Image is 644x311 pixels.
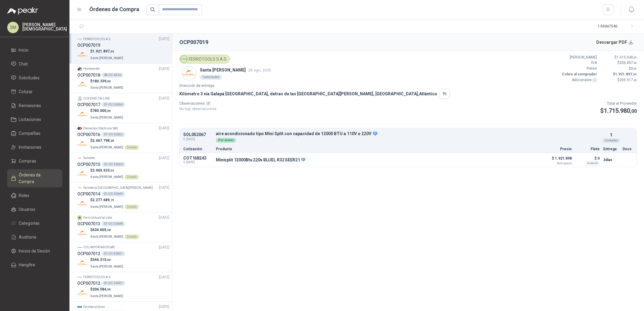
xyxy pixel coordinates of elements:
[19,172,56,185] span: Órdenes de Compra
[179,55,230,64] div: FERROTOOLS S.A.S.
[7,204,62,215] a: Usuarios
[90,205,123,208] span: Santa [PERSON_NAME]
[179,38,208,46] h2: OCP007019
[7,190,62,201] a: Roles
[575,147,600,151] p: Flete
[77,109,88,119] img: Company Logo
[90,56,123,60] span: Santa [PERSON_NAME]
[19,248,50,254] span: Inicios de Sesión
[602,138,620,143] div: Unidades
[77,126,82,131] img: Company Logo
[542,147,572,151] p: Precio
[90,265,123,268] span: Santa [PERSON_NAME]
[90,175,123,179] span: Santa [PERSON_NAME]
[77,66,169,91] a: Company LogoHomecenter[DATE] OCP00701808-OC-6536Company Logo$180.339,00Santa [PERSON_NAME]
[106,288,111,291] span: ,00
[90,49,124,54] p: $
[77,169,88,179] img: Company Logo
[7,231,62,243] a: Auditoria
[77,42,100,49] h3: OCP007019
[7,141,62,153] a: Invitaciones
[7,58,62,70] a: Chat
[77,131,100,138] h3: OCP007016
[92,138,114,143] span: 2.467.798
[179,106,216,112] p: No hay observaciones
[7,22,19,33] div: SM
[216,138,236,143] div: Por enviar
[90,227,139,233] p: $
[183,147,212,151] p: Cotización
[200,75,222,80] div: 1 solicitudes
[159,245,169,250] span: [DATE]
[101,281,125,286] div: 01-OC-50651
[7,114,62,125] a: Licitaciones
[83,245,115,250] p: COLIMPORTADOS SAS
[216,131,600,137] p: aire acondicionado tipo Mini Split con capacidad de 12000 BTU a 110V o 220V
[77,245,169,269] a: Company LogoCOLIMPORTADOS SAS[DATE] OCP00701201-OC-50651Company Logo$546.210,00Santa [PERSON_NAME]
[585,161,600,166] div: Incluido
[601,71,637,77] p: $
[77,72,100,78] h3: OCP007018
[90,146,123,149] span: Santa [PERSON_NAME]
[90,86,123,89] span: Santa [PERSON_NAME]
[77,96,169,120] a: Company LogoCOFEIND ON LINE[DATE] OCP00701701-OC-50654Company Logo$780.000,00Santa [PERSON_NAME]
[83,126,118,131] p: Elementos Eléctricos SAS
[77,161,100,168] h3: OCP007015
[179,101,216,106] p: Observaciones
[623,147,633,151] p: Docs
[7,245,62,257] a: Inicios de Sesión
[7,217,62,229] a: Categorías
[19,130,40,137] span: Compañías
[124,205,139,209] div: Directo
[182,66,196,80] img: Company Logo
[124,234,139,239] div: Directo
[90,294,123,298] span: Santa [PERSON_NAME]
[77,191,100,197] h3: OCP007014
[92,49,114,53] span: 1.921.897
[83,305,105,309] p: Ferretería Silver
[124,175,139,179] div: Directo
[542,155,572,165] p: $ 1.921.898
[77,258,88,268] img: Company Logo
[77,36,169,61] a: Company LogoFERROTOOLS S.A.S.[DATE] OCP007019Company Logo$1.921.897,60Santa [PERSON_NAME]
[183,160,212,164] span: C: [DATE]
[77,101,100,108] h3: OCP007017
[561,77,597,83] p: Adicionales
[7,128,62,139] a: Compañías
[183,137,212,142] span: C: [DATE]
[77,275,169,299] a: Company LogoFERROTOOLS S.A.S.[DATE] OCP00701201-OC-50651Company Logo$206.584,00Santa [PERSON_NAME]
[561,71,597,77] p: Cobro al comprador
[83,96,110,101] p: COFEIND ON LINE
[216,147,538,151] p: Producto
[92,228,111,232] span: 634.605
[90,235,123,238] span: Santa [PERSON_NAME]
[7,44,62,56] a: Inicio
[77,139,88,149] img: Company Logo
[620,61,637,65] span: 306.857
[83,37,111,42] p: FERROTOOLS S.A.S.
[77,287,88,298] img: Company Logo
[92,198,114,202] span: 2.277.689
[598,22,637,31] div: 1 - 50 de 7540
[633,67,637,70] span: ,00
[77,228,88,239] img: Company Logo
[7,72,62,84] a: Solicitudes
[106,258,111,262] span: ,00
[90,287,124,292] p: $
[77,66,82,71] img: Company Logo
[19,220,40,227] span: Categorías
[561,60,597,66] p: IVA
[561,55,597,60] p: [PERSON_NAME]
[83,275,111,280] p: FERROTOOLS S.A.S.
[77,245,82,250] img: Company Logo
[106,80,111,83] span: ,00
[106,109,111,113] span: ,00
[77,198,88,209] img: Company Logo
[7,169,62,187] a: Órdenes de Compra
[159,304,169,310] span: [DATE]
[110,50,114,53] span: ,60
[101,221,125,226] div: 01-OC-50648
[77,49,88,60] img: Company Logo
[101,192,125,196] div: 01-OC-50649
[110,198,114,202] span: ,75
